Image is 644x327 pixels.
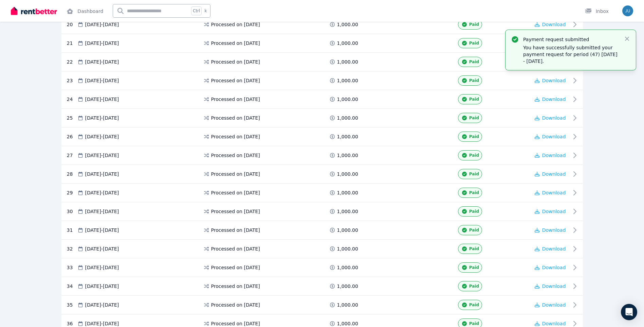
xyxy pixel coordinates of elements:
span: 1,000.00 [337,171,358,177]
span: 1,000.00 [337,133,358,140]
span: Download [542,302,566,308]
span: Processed on [DATE] [211,77,260,84]
span: Processed on [DATE] [211,283,260,290]
div: 35 [67,300,77,310]
span: Download [542,321,566,326]
div: 21 [67,38,77,48]
p: Payment request submitted [523,36,618,43]
div: 26 [67,132,77,142]
span: [DATE] - [DATE] [85,245,119,252]
span: Paid [469,209,479,214]
span: Processed on [DATE] [211,302,260,308]
span: Paid [469,190,479,195]
span: Download [542,153,566,158]
span: Processed on [DATE] [211,245,260,252]
span: Download [542,115,566,121]
span: Download [542,283,566,289]
span: Paid [469,171,479,177]
span: [DATE] - [DATE] [85,171,119,177]
span: [DATE] - [DATE] [85,40,119,47]
button: Download [535,96,566,103]
span: [DATE] - [DATE] [85,227,119,234]
button: Download [535,320,566,327]
span: Paid [469,78,479,83]
button: Download [535,21,566,28]
span: Processed on [DATE] [211,264,260,271]
div: 33 [67,262,77,273]
span: [DATE] - [DATE] [85,115,119,121]
button: Download [535,227,566,234]
span: k [204,8,207,14]
span: Paid [469,265,479,270]
button: Download [535,115,566,121]
span: Paid [469,134,479,139]
span: 1,000.00 [337,77,358,84]
span: 1,000.00 [337,96,358,103]
div: 34 [67,281,77,291]
span: Paid [469,115,479,121]
div: 29 [67,188,77,198]
span: Processed on [DATE] [211,21,260,28]
div: 27 [67,150,77,160]
button: Download [535,264,566,271]
span: [DATE] - [DATE] [85,283,119,290]
span: [DATE] - [DATE] [85,320,119,327]
span: Processed on [DATE] [211,96,260,103]
button: Download [535,189,566,196]
span: Download [542,22,566,27]
button: Download [535,152,566,159]
span: Download [542,97,566,102]
span: Download [542,78,566,83]
span: 1,000.00 [337,208,358,215]
span: 1,000.00 [337,40,358,47]
div: Inbox [585,8,609,15]
button: Download [535,77,566,84]
span: 1,000.00 [337,152,358,159]
span: Paid [469,40,479,46]
button: Download [535,245,566,252]
span: [DATE] - [DATE] [85,189,119,196]
span: Paid [469,59,479,65]
span: Paid [469,22,479,27]
span: [DATE] - [DATE] [85,264,119,271]
span: [DATE] - [DATE] [85,208,119,215]
button: Download [535,133,566,140]
span: 1,000.00 [337,115,358,121]
div: 30 [67,206,77,217]
span: [DATE] - [DATE] [85,58,119,65]
div: Open Intercom Messenger [621,304,637,320]
span: Processed on [DATE] [211,133,260,140]
span: Download [542,227,566,233]
span: Paid [469,227,479,233]
span: Download [542,246,566,252]
span: [DATE] - [DATE] [85,96,119,103]
span: 1,000.00 [337,189,358,196]
span: 1,000.00 [337,283,358,290]
span: Paid [469,283,479,289]
button: Download [535,171,566,177]
span: Download [542,134,566,139]
span: [DATE] - [DATE] [85,77,119,84]
div: 25 [67,113,77,123]
span: Processed on [DATE] [211,227,260,234]
span: Paid [469,246,479,252]
span: [DATE] - [DATE] [85,152,119,159]
span: Processed on [DATE] [211,320,260,327]
span: Ctrl [191,6,202,15]
span: Processed on [DATE] [211,171,260,177]
span: Processed on [DATE] [211,189,260,196]
span: Processed on [DATE] [211,208,260,215]
span: 1,000.00 [337,227,358,234]
div: 22 [67,57,77,67]
span: Paid [469,97,479,102]
img: RentBetter [11,6,57,16]
span: 1,000.00 [337,58,358,65]
span: 1,000.00 [337,245,358,252]
div: 23 [67,75,77,86]
span: 1,000.00 [337,21,358,28]
span: [DATE] - [DATE] [85,133,119,140]
span: 1,000.00 [337,320,358,327]
div: 20 [67,19,77,30]
span: Paid [469,302,479,308]
span: Download [542,209,566,214]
